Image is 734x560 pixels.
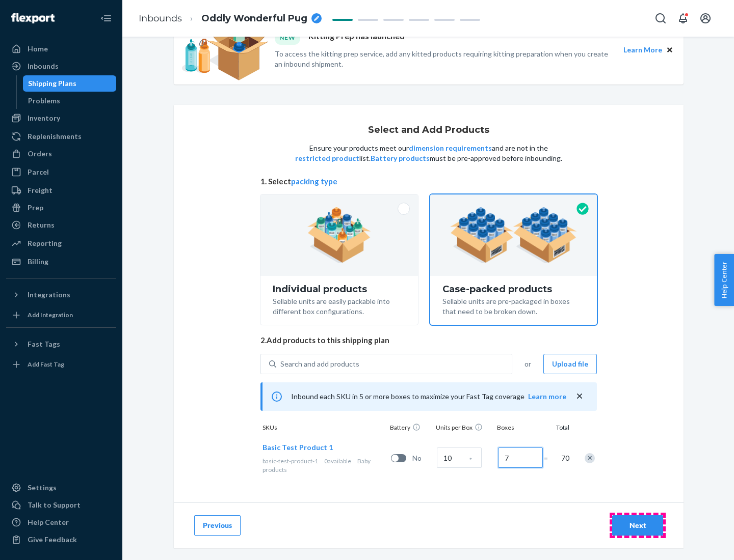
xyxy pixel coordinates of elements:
[6,287,116,303] button: Integrations
[388,423,434,434] div: Battery
[308,31,405,44] p: Kitting Prep has launched
[673,8,693,29] button: Open notifications
[412,453,433,463] span: No
[437,447,482,468] input: Case Quantity
[6,164,116,180] a: Parcel
[6,146,116,162] a: Orders
[714,254,734,306] button: Help Center
[6,110,116,126] a: Inventory
[96,8,116,29] button: Close Navigation
[28,290,70,300] div: Integrations
[260,176,597,187] span: 1. Select
[574,391,585,402] button: close
[28,167,49,177] div: Parcel
[650,8,671,29] button: Open Search Box
[6,235,116,251] a: Reporting
[409,143,492,153] button: dimension requirements
[525,359,531,369] span: or
[130,4,330,34] ol: breadcrumbs
[6,356,116,373] a: Add Fast Tag
[28,185,53,195] div: Freight
[263,457,387,474] div: Baby products
[28,203,43,213] div: Prep
[324,457,351,465] span: 0 available
[28,149,52,159] div: Orders
[544,453,554,463] span: =
[28,535,77,545] div: Give Feedback
[498,447,543,468] input: Number of boxes
[6,41,116,57] a: Home
[260,335,597,346] span: 2. Add products to this shipping plan
[23,93,117,109] a: Problems
[260,382,597,411] div: Inbound each SKU in 5 or more boxes to maximize your Fast Tag coverage
[28,113,60,123] div: Inventory
[442,294,585,317] div: Sellable units are pre-packaged in boxes that need to be broken down.
[450,207,577,263] img: case-pack.59cecea509d18c883b923b81aeac6d0b.png
[528,391,566,402] button: Learn more
[28,61,59,71] div: Inbounds
[6,307,116,323] a: Add Integration
[664,44,675,55] button: Close
[6,58,116,74] a: Inbounds
[6,254,116,270] a: Billing
[28,220,55,230] div: Returns
[434,423,495,434] div: Units per Box
[23,75,117,92] a: Shipping Plans
[307,207,371,263] img: individual-pack.facf35554cb0f1810c75b2bd6df2d64e.png
[28,311,73,319] div: Add Integration
[28,483,57,493] div: Settings
[275,49,614,69] p: To access the kitting prep service, add any kitted products requiring kitting preparation when yo...
[442,284,585,294] div: Case-packed products
[28,500,81,510] div: Talk to Support
[291,176,337,187] button: packing type
[263,442,333,453] button: Basic Test Product 1
[194,515,241,536] button: Previous
[6,182,116,199] a: Freight
[368,125,489,135] h1: Select and Add Products
[28,78,76,89] div: Shipping Plans
[28,360,64,369] div: Add Fast Tag
[294,143,563,163] p: Ensure your products meet our and are not in the list. must be pre-approved before inbounding.
[201,12,307,25] span: Oddly Wonderful Pug
[263,457,318,465] span: basic-test-product-1
[28,131,82,142] div: Replenishments
[6,514,116,530] a: Help Center
[546,423,571,434] div: Total
[621,520,654,530] div: Next
[6,336,116,352] button: Fast Tags
[28,257,48,267] div: Billing
[295,153,359,163] button: restricted product
[6,531,116,548] button: Give Feedback
[139,13,182,24] a: Inbounds
[543,354,597,374] button: Upload file
[6,217,116,233] a: Returns
[612,515,663,536] button: Next
[11,13,55,23] img: Flexport logo
[273,284,406,294] div: Individual products
[495,423,546,434] div: Boxes
[280,359,359,369] div: Search and add products
[273,294,406,317] div: Sellable units are easily packable into different box configurations.
[6,128,116,145] a: Replenishments
[6,480,116,496] a: Settings
[6,200,116,216] a: Prep
[28,44,48,54] div: Home
[559,453,569,463] span: 70
[275,31,300,44] div: NEW
[28,517,69,527] div: Help Center
[28,238,62,248] div: Reporting
[28,339,60,349] div: Fast Tags
[585,453,595,463] div: Remove Item
[28,96,60,106] div: Problems
[6,497,116,513] a: Talk to Support
[263,443,333,452] span: Basic Test Product 1
[371,153,430,163] button: Battery products
[260,423,388,434] div: SKUs
[695,8,716,29] button: Open account menu
[623,44,662,55] button: Learn More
